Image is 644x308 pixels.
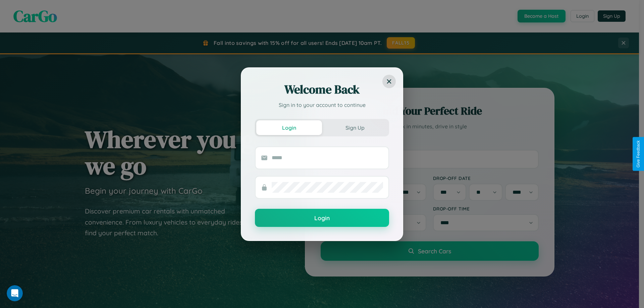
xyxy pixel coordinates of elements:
[256,120,322,135] button: Login
[255,101,389,109] p: Sign in to your account to continue
[255,81,389,98] h2: Welcome Back
[7,285,23,301] iframe: Intercom live chat
[322,120,388,135] button: Sign Up
[636,140,641,168] div: Give Feedback
[255,209,389,227] button: Login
